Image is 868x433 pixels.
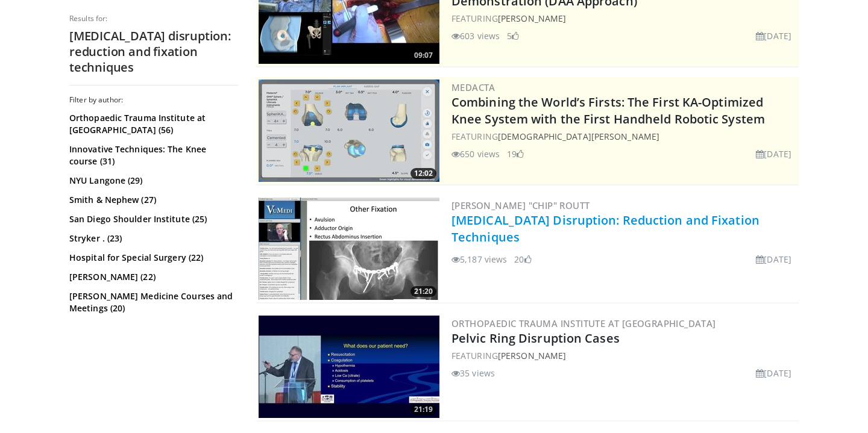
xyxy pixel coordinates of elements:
div: FEATURING [451,130,796,143]
img: aaf1b7f9-f888-4d9f-a252-3ca059a0bd02.300x170_q85_crop-smart_upscale.jpg [259,79,439,182]
a: Stryker . (23) [69,232,235,245]
li: 35 views [451,367,495,379]
a: [PERSON_NAME] (22) [69,271,235,283]
h2: [MEDICAL_DATA] disruption: reduction and fixation techniques [69,28,238,75]
span: 09:07 [410,50,436,61]
img: 28b0b03f-c1d1-41d4-b8e3-2cb25938c78a.300x170_q85_crop-smart_upscale.jpg [259,316,439,418]
p: Results for: [69,14,238,23]
span: 21:20 [410,286,436,297]
li: [DATE] [756,367,791,379]
a: [PERSON_NAME] [498,350,566,361]
li: 5 [507,30,519,42]
a: [MEDICAL_DATA] Disruption: Reduction and Fixation Techniques [451,212,759,245]
li: [DATE] [756,148,791,160]
a: [PERSON_NAME] [498,13,566,24]
li: [DATE] [756,253,791,266]
a: Smith & Nephew (27) [69,194,235,206]
a: [DEMOGRAPHIC_DATA][PERSON_NAME] [498,131,659,142]
li: 19 [507,148,524,160]
a: Innovative Techniques: The Knee course (31) [69,143,235,167]
h3: Filter by author: [69,95,238,105]
a: Orthopaedic Trauma Institute at [GEOGRAPHIC_DATA] (56) [69,112,235,136]
a: Combining the World’s Firsts: The First KA-Optimized Knee System with the First Handheld Robotic ... [451,94,765,127]
div: FEATURING [451,12,796,25]
a: NYU Langone (29) [69,175,235,187]
a: Pelvic Ring Disruption Cases [451,330,620,346]
li: 650 views [451,148,500,160]
a: San Diego Shoulder Institute (25) [69,213,235,225]
li: 20 [514,253,531,266]
a: Medacta [451,81,495,93]
span: 21:19 [410,404,436,415]
a: Hospital for Special Surgery (22) [69,252,235,264]
img: a296a434-a6c2-4c1e-9233-4695787fa3a2.300x170_q85_crop-smart_upscale.jpg [259,198,439,300]
a: [PERSON_NAME] Medicine Courses and Meetings (20) [69,290,235,314]
a: Orthopaedic Trauma Institute at [GEOGRAPHIC_DATA] [451,317,716,329]
li: [DATE] [756,30,791,42]
div: FEATURING [451,349,796,362]
li: 603 views [451,30,500,42]
a: 12:02 [259,79,439,182]
a: 21:19 [259,316,439,418]
span: 12:02 [410,168,436,179]
li: 5,187 views [451,253,507,266]
a: 21:20 [259,198,439,300]
a: [PERSON_NAME] "Chip" Routt [451,199,590,211]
